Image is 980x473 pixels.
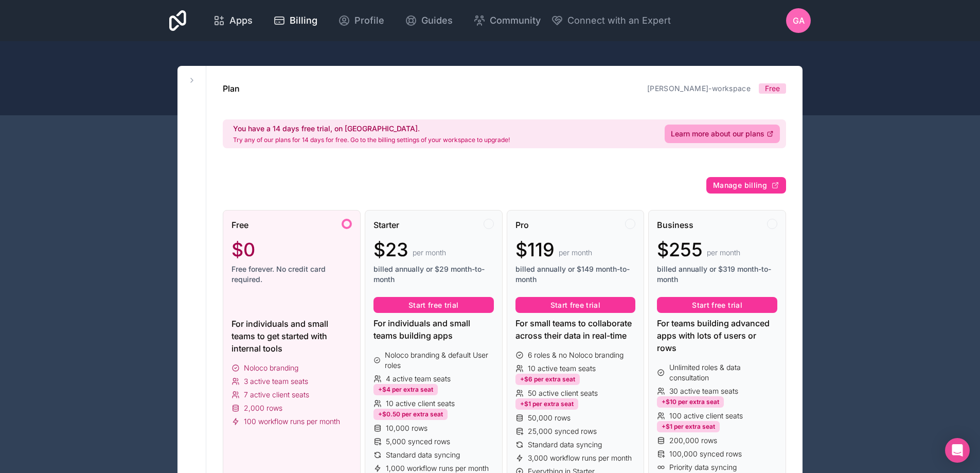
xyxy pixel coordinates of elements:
[231,264,352,285] span: Free forever. No credit card required.
[244,376,308,387] span: 3 active team seats
[657,219,693,231] span: Business
[373,384,438,395] div: +$4 per extra seat
[373,239,408,260] span: $23
[528,350,623,360] span: 6 roles & no Noloco branding
[657,396,724,408] div: +$10 per extra seat
[671,129,764,139] span: Learn more about our plans
[386,436,450,447] span: 5,000 synced rows
[373,409,448,420] div: +$0.50 per extra seat
[385,350,493,371] span: Noloco branding & default User roles
[765,83,780,94] span: Free
[373,317,494,342] div: For individuals and small teams building apps
[669,362,777,383] span: Unlimited roles & data consultation
[373,264,494,285] span: billed annually or $29 month-to-month
[290,13,317,28] span: Billing
[669,435,717,446] span: 200,000 rows
[669,449,742,459] span: 100,000 synced rows
[657,239,703,260] span: $255
[657,317,777,354] div: For teams building advanced apps with lots of users or rows
[528,363,596,374] span: 10 active team seats
[647,84,751,93] a: [PERSON_NAME]-workspace
[231,219,248,231] span: Free
[669,386,738,396] span: 30 active team seats
[528,388,598,398] span: 50 active client seats
[330,9,393,32] a: Profile
[669,411,743,421] span: 100 active client seats
[515,317,636,342] div: For small teams to collaborate across their data in real-time
[397,9,461,32] a: Guides
[707,248,740,258] span: per month
[373,219,399,231] span: Starter
[223,82,240,95] h1: Plan
[515,398,578,410] div: +$1 per extra seat
[233,124,510,134] h2: You have a 14 days free trial, on [GEOGRAPHIC_DATA].
[657,264,777,285] span: billed annually or $319 month-to-month
[669,462,737,472] span: Priority data syncing
[386,398,455,409] span: 10 active client seats
[490,13,541,28] span: Community
[413,248,446,258] span: per month
[528,426,597,436] span: 25,000 synced rows
[231,239,255,260] span: $0
[515,264,636,285] span: billed annually or $149 month-to-month
[515,374,580,385] div: +$6 per extra seat
[793,14,805,27] span: GA
[657,297,777,313] button: Start free trial
[229,13,253,28] span: Apps
[386,423,427,433] span: 10,000 rows
[665,125,780,143] a: Learn more about our plans
[373,297,494,313] button: Start free trial
[528,440,602,450] span: Standard data syncing
[386,450,460,460] span: Standard data syncing
[354,13,384,28] span: Profile
[713,181,767,190] span: Manage billing
[421,13,453,28] span: Guides
[945,438,970,463] div: Open Intercom Messenger
[657,421,720,432] div: +$1 per extra seat
[515,297,636,313] button: Start free trial
[386,374,451,384] span: 4 active team seats
[515,219,529,231] span: Pro
[559,248,592,258] span: per month
[551,13,671,28] button: Connect with an Expert
[244,403,282,413] span: 2,000 rows
[265,9,326,32] a: Billing
[706,177,786,194] button: Manage billing
[528,453,632,463] span: 3,000 workflow runs per month
[528,413,571,423] span: 50,000 rows
[233,136,510,144] p: Try any of our plans for 14 days for free. Go to the billing settings of your workspace to upgrade!
[465,9,549,32] a: Community
[205,9,261,32] a: Apps
[231,318,352,355] div: For individuals and small teams to get started with internal tools
[244,363,298,373] span: Noloco branding
[244,390,309,400] span: 7 active client seats
[567,13,671,28] span: Connect with an Expert
[244,416,340,427] span: 100 workflow runs per month
[515,239,555,260] span: $119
